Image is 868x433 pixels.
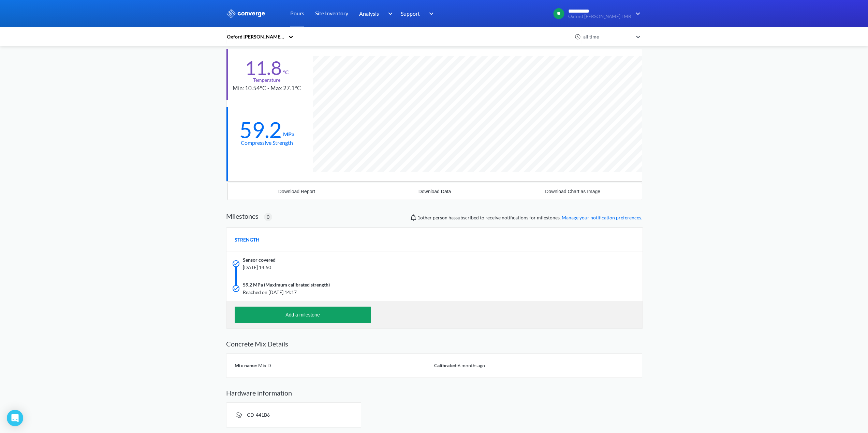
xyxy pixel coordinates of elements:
[582,33,633,41] div: all time
[235,362,257,368] span: Mix name:
[562,215,642,220] a: Manage your notification preferences.
[228,183,366,200] button: Download Report
[243,281,330,289] span: 59.2 MPa (Maximum calibrated strength)
[418,189,451,194] div: Download Data
[425,10,436,18] img: downArrow.svg
[7,410,23,426] div: Open Intercom Messenger
[235,411,243,419] img: signal-icon.svg
[245,59,282,76] div: 11.8
[417,215,432,220] span: Nathan Rogers
[226,340,642,348] h2: Concrete Mix Details
[458,362,485,368] span: 6 months ago
[366,183,504,200] button: Download Data
[226,33,285,41] div: Oxford [PERSON_NAME] LMB
[417,214,642,221] span: person has subscribed to receive notifications for milestones.
[257,362,271,368] span: Mix D
[233,84,301,93] div: Min: 10.54°C - Max 27.1°C
[278,189,315,194] div: Download Report
[226,212,259,220] h2: Milestones
[545,189,600,194] div: Download Chart as Image
[226,9,266,18] img: logo_ewhite.svg
[243,289,552,296] span: Reached on [DATE] 14:17
[359,9,379,18] span: Analysis
[239,121,282,138] div: 59.2
[243,256,276,264] span: Sensor covered
[575,34,581,40] img: icon-clock.svg
[235,236,260,244] span: STRENGTH
[253,76,280,84] div: Temperature
[235,307,371,323] button: Add a milestone
[241,138,293,147] div: Compressive Strength
[504,183,642,200] button: Download Chart as Image
[401,9,420,18] span: Support
[409,214,417,222] img: notifications-icon.svg
[247,412,270,418] span: CD-441B6
[226,389,642,397] h2: Hardware information
[243,264,552,271] span: [DATE] 14:50
[383,10,394,18] img: downArrow.svg
[267,213,269,221] span: 0
[631,10,642,18] img: downArrow.svg
[434,362,458,368] span: Calibrated:
[568,14,631,19] span: Oxford [PERSON_NAME] LMB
